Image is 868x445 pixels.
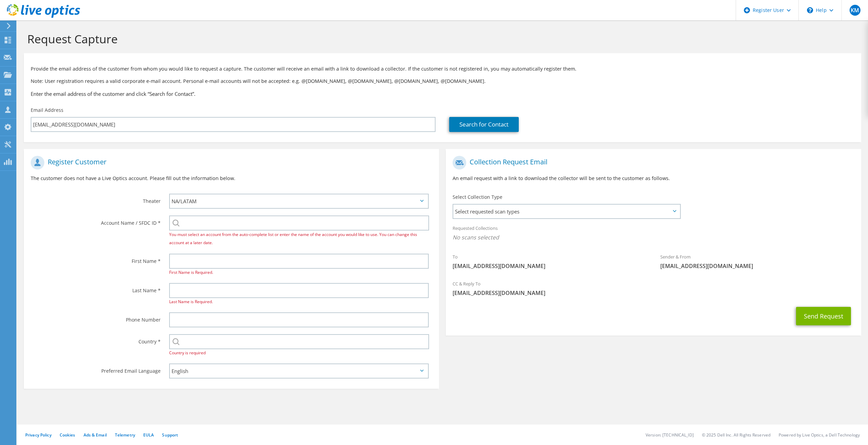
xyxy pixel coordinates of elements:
[453,262,647,270] span: [EMAIL_ADDRESS][DOMAIN_NAME]
[850,5,860,16] span: KM
[453,175,854,182] p: An email request with a link to download the collector will be sent to the customer as follows.
[646,432,694,438] li: Version: [TECHNICAL_ID]
[31,216,161,226] label: Account Name / SFDC ID *
[31,175,432,182] p: The customer does not have a Live Optics account. Please fill out the information below.
[27,32,854,46] h1: Request Capture
[702,432,770,438] li: © 2025 Dell Inc. All Rights Reserved
[169,350,206,356] span: Country is required
[31,194,161,205] label: Theater
[446,250,653,273] div: To
[453,156,851,169] h1: Collection Request Email
[31,254,161,265] label: First Name *
[449,117,519,132] a: Search for Contact
[31,334,161,345] label: Country *
[446,221,861,246] div: Requested Collections
[807,7,813,13] svg: \n
[31,90,854,98] h3: Enter the email address of the customer and click “Search for Contact”.
[31,107,63,114] label: Email Address
[446,277,861,300] div: CC & Reply To
[453,289,854,297] span: [EMAIL_ADDRESS][DOMAIN_NAME]
[453,234,854,241] span: No scans selected
[169,232,417,246] span: You must select an account from the auto-complete list or enter the name of the account you would...
[779,432,860,438] li: Powered by Live Optics, a Dell Technology
[84,432,107,438] a: Ads & Email
[31,77,854,85] p: Note: User registration requires a valid corporate e-mail account. Personal e-mail accounts will ...
[31,312,161,323] label: Phone Number
[162,432,178,438] a: Support
[31,364,161,374] label: Preferred Email Language
[660,262,854,270] span: [EMAIL_ADDRESS][DOMAIN_NAME]
[31,156,429,169] h1: Register Customer
[25,432,52,438] a: Privacy Policy
[169,269,213,275] span: First Name is Required.
[169,299,213,305] span: Last Name is Required.
[31,65,854,73] p: Provide the email address of the customer from whom you would like to request a capture. The cust...
[453,194,502,201] label: Select Collection Type
[31,283,161,294] label: Last Name *
[115,432,135,438] a: Telemetry
[60,432,75,438] a: Cookies
[453,205,679,218] span: Select requested scan types
[796,307,851,325] button: Send Request
[143,432,154,438] a: EULA
[653,250,861,273] div: Sender & From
